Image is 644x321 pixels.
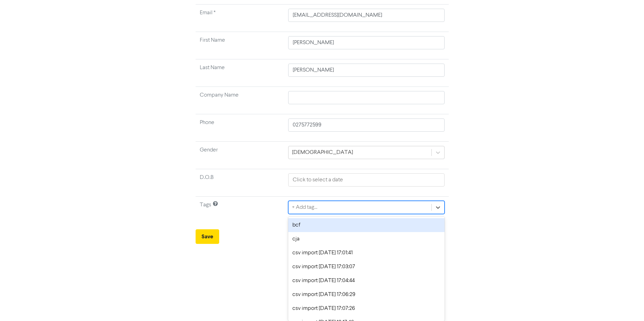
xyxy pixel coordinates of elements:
[288,302,444,315] div: csv import [DATE] 17:07:26
[288,288,444,302] div: csv import [DATE] 17:06:29
[196,142,284,169] td: Gender
[196,32,284,59] td: First Name
[288,260,444,274] div: csv import [DATE] 17:03:07
[292,203,317,212] div: + Add tag...
[196,197,284,224] td: Tags
[292,148,353,157] div: [DEMOGRAPHIC_DATA]
[288,218,444,232] div: bcf
[288,232,444,246] div: cja
[609,288,644,321] iframe: Chat Widget
[196,87,284,114] td: Company Name
[288,246,444,260] div: csv import [DATE] 17:01:41
[196,114,284,142] td: Phone
[196,59,284,87] td: Last Name
[196,169,284,197] td: D.O.B
[288,274,444,288] div: csv import [DATE] 17:04:44
[196,5,284,32] td: Required
[288,173,444,187] input: Click to select a date
[196,229,219,244] button: Save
